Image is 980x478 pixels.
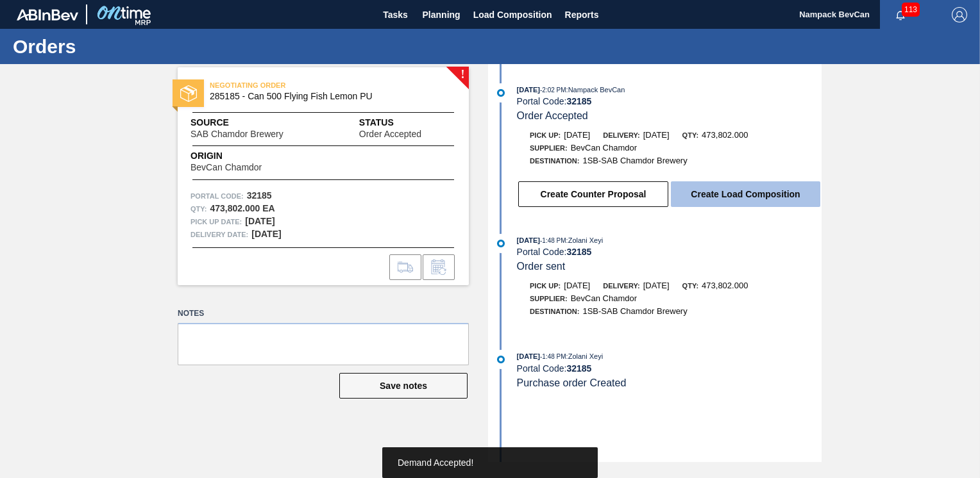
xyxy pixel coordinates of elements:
span: : Zolani Xeyi [566,352,603,360]
span: Purchase order Created [517,377,627,388]
span: BevCan Chamdor [190,163,262,172]
span: Demand Accepted! [398,457,473,468]
span: : Nampack BevCan [566,86,625,94]
span: [DATE] [643,130,670,140]
button: Create Counter Proposal [518,181,668,207]
span: Qty : [190,202,207,215]
span: Status [359,116,456,129]
div: Portal Code: [517,247,822,257]
span: Delivery: [603,131,639,139]
span: - 2:02 PM [540,87,566,94]
label: Notes [178,304,469,323]
span: [DATE] [517,86,540,94]
strong: [DATE] [251,229,281,239]
span: Pick up Date: [190,215,242,228]
span: Supplier: [530,295,568,302]
span: Delivery: [603,282,639,290]
div: Go to Load Composition [389,254,421,280]
span: [DATE] [564,281,590,290]
span: Qty: [682,282,698,290]
div: Portal Code: [517,363,822,374]
img: atual [497,89,505,97]
span: Qty: [682,131,698,139]
img: atual [497,356,505,363]
span: Destination: [530,308,579,315]
span: Origin [190,149,294,163]
strong: [DATE] [245,216,275,226]
span: Load Composition [473,7,552,22]
h1: Orders [13,39,241,54]
span: Order Accepted [359,129,421,139]
button: Notifications [880,6,921,24]
span: Supplier: [530,144,568,152]
button: Create Load Composition [671,181,820,207]
img: Logout [952,7,967,22]
strong: 473,802.000 EA [210,203,275,213]
span: [DATE] [643,281,670,290]
span: 113 [902,3,920,17]
span: - 1:48 PM [540,353,566,360]
span: NEGOTIATING ORDER [210,79,389,92]
span: Delivery Date: [190,228,248,241]
span: BevCan Chamdor [571,293,637,303]
span: : Zolani Xeyi [566,236,603,244]
span: Planning [423,7,460,22]
span: Reports [565,7,599,22]
span: Tasks [382,7,410,22]
img: atual [497,240,505,247]
span: [DATE] [517,352,540,360]
span: Order sent [517,261,566,272]
span: Pick up: [530,131,561,139]
strong: 32185 [566,247,591,257]
button: Save notes [339,373,468,399]
span: BevCan Chamdor [571,143,637,152]
span: 473,802.000 [702,281,748,290]
strong: 32185 [566,96,591,106]
span: SAB Chamdor Brewery [190,129,283,139]
span: 285185 - Can 500 Flying Fish Lemon PU [210,92,443,101]
strong: 32185 [247,190,272,201]
span: [DATE] [564,130,590,140]
strong: 32185 [566,363,591,374]
span: Source [190,116,322,129]
span: - 1:48 PM [540,237,566,244]
span: 1SB-SAB Chamdor Brewery [582,156,687,165]
span: Pick up: [530,282,561,290]
div: Portal Code: [517,96,822,106]
div: Inform order change [423,254,455,280]
img: TNhmsLtSVTkK8tSr43FrP2fwEKptu5GPRR3wAAAABJRU5ErkJggg== [17,9,78,21]
span: 473,802.000 [702,130,748,140]
img: status [180,85,197,102]
span: 1SB-SAB Chamdor Brewery [582,306,687,316]
span: Order Accepted [517,110,588,121]
span: [DATE] [517,236,540,244]
span: Portal Code: [190,190,244,202]
span: Destination: [530,157,579,165]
